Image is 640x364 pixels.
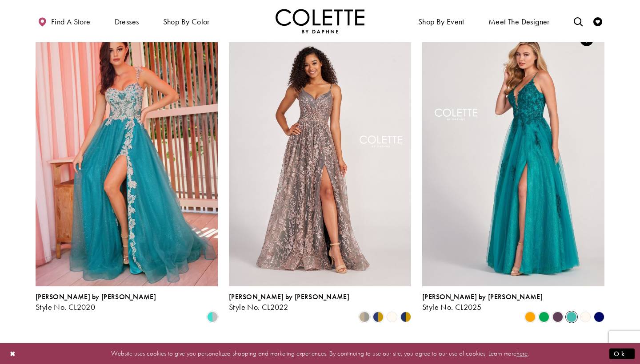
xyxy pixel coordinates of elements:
i: Plum [552,312,563,322]
a: Visit Colette by Daphne Style No. CL2022 Page [229,22,411,286]
span: Shop By Event [418,17,464,26]
a: Find a store [36,9,92,33]
a: Check Wishlist [591,9,604,33]
span: [PERSON_NAME] by [PERSON_NAME] [422,292,543,301]
a: Meet the designer [486,9,552,33]
span: Style No. CL2025 [422,302,481,312]
i: Gold/Pewter [359,312,370,322]
img: Colette by Daphne [276,9,364,33]
div: Colette by Daphne Style No. CL2020 [36,293,156,312]
div: Colette by Daphne Style No. CL2022 [229,293,349,312]
button: Submit Dialog [609,348,635,359]
span: Shop by color [161,9,212,33]
i: Emerald [539,312,549,322]
i: Orange [525,312,536,322]
i: Diamond White [387,312,397,322]
span: Dresses [115,17,139,26]
span: Dresses [112,9,141,33]
i: Diamond White [580,312,591,322]
span: [PERSON_NAME] by [PERSON_NAME] [36,292,156,301]
div: Colette by Daphne Style No. CL2025 [422,293,543,312]
a: Visit Home Page [276,9,364,33]
a: here [516,349,528,358]
a: Visit Colette by Daphne Style No. CL2025 Page [422,22,604,286]
span: Style No. CL2020 [36,302,95,312]
i: Navy/Gold [400,312,411,322]
i: Navy Blue/Gold [373,312,384,322]
i: Sapphire [594,312,604,322]
span: [PERSON_NAME] by [PERSON_NAME] [229,292,349,301]
i: Turquoise [566,312,577,322]
a: Toggle search [572,9,585,33]
span: Shop By Event [416,9,467,33]
a: Visit Colette by Daphne Style No. CL2020 Page [36,22,218,286]
span: Meet the designer [488,17,550,26]
i: Turquoise/Silver [207,312,218,322]
span: Style No. CL2022 [229,302,288,312]
span: Shop by color [163,17,210,26]
button: Close Dialog [5,346,20,361]
span: Find a store [51,17,91,26]
p: Website uses cookies to give you personalized shopping and marketing experiences. By continuing t... [64,348,576,360]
